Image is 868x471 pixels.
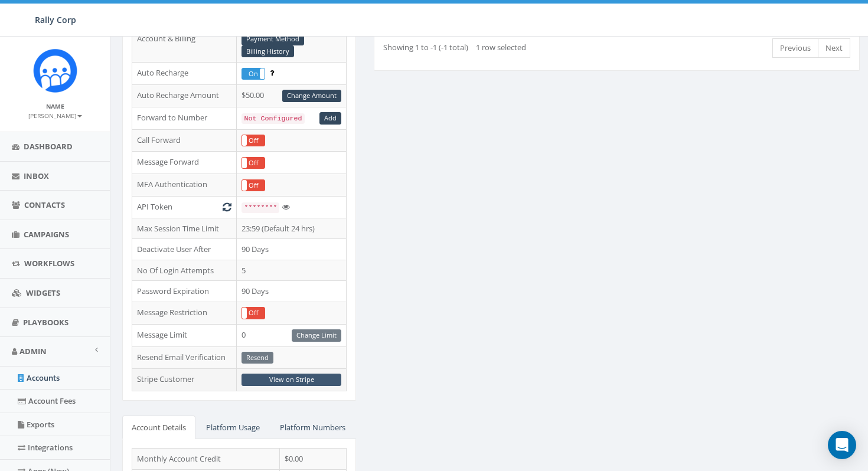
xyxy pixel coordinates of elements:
span: Campaigns [24,229,69,240]
small: Name [46,102,64,110]
a: [PERSON_NAME] [28,110,82,120]
span: Workflows [24,258,74,269]
td: Forward to Number [132,107,237,129]
td: MFA Authentication [132,174,237,197]
a: Change Amount [282,90,341,102]
td: API Token [132,197,237,218]
label: Off [242,135,265,146]
div: OnOff [242,307,265,319]
a: Payment Method [242,33,304,45]
a: Billing History [242,45,294,58]
span: Contacts [24,199,65,210]
div: Open Intercom Messenger [828,431,856,459]
td: 5 [237,260,347,281]
td: Message Restriction [132,302,237,324]
label: On [242,68,265,80]
div: OnOff [242,179,265,192]
td: No Of Login Attempts [132,260,237,281]
div: Showing 1 to -1 (-1 total) [383,37,567,53]
td: Call Forward [132,129,237,152]
span: Widgets [26,287,60,298]
code: Not Configured [242,113,304,124]
td: Resend Email Verification [132,346,237,369]
label: Off [242,308,265,319]
span: Enable to prevent campaign failure. [270,67,274,78]
div: OnOff [242,135,265,147]
td: Monthly Account Credit [132,449,280,470]
td: Password Expiration [132,281,237,302]
a: Add [319,112,341,125]
div: OnOff [242,157,265,169]
td: $50.00 [237,85,347,107]
label: Off [242,158,265,169]
img: Icon_1.png [33,48,77,93]
div: OnOff [242,68,265,80]
label: Off [242,180,265,191]
td: Deactivate User After [132,239,237,260]
td: Auto Recharge Amount [132,85,237,107]
span: Admin [19,346,47,356]
td: 90 Days [237,239,347,260]
a: View on Stripe [242,374,341,386]
td: 0 [237,324,347,346]
td: Message Limit [132,324,237,346]
td: Auto Recharge [132,63,237,85]
a: Previous [772,38,818,58]
td: $0.00 [280,449,347,470]
td: Stripe Customer [132,369,237,391]
td: 90 Days [237,281,347,302]
a: Platform Numbers [270,416,355,440]
span: Dashboard [24,141,73,152]
td: Account & Billing [132,28,237,63]
i: Generate New Token [223,203,231,211]
td: Max Session Time Limit [132,218,237,239]
small: [PERSON_NAME] [28,112,82,120]
span: Playbooks [23,317,68,328]
a: Account Details [122,416,195,440]
a: Platform Usage [197,416,269,440]
span: Inbox [24,171,49,181]
td: Message Forward [132,152,237,174]
span: 1 row selected [476,42,526,53]
td: 23:59 (Default 24 hrs) [237,218,347,239]
span: Rally Corp [35,14,76,25]
a: Next [818,38,850,58]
